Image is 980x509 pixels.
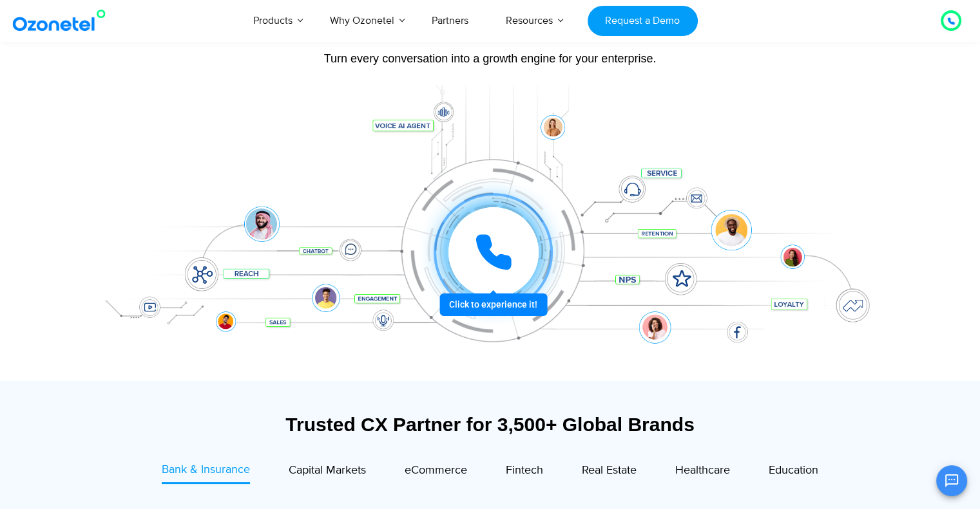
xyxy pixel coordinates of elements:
a: Capital Markets [289,461,366,483]
span: Bank & Insurance [162,463,250,477]
span: Real Estate [582,463,637,477]
span: Capital Markets [289,463,366,477]
a: Request a Demo [588,6,698,36]
span: eCommerce [405,463,467,477]
a: Healthcare [675,461,730,483]
span: Fintech [506,463,543,477]
div: Turn every conversation into a growth engine for your enterprise. [88,51,893,66]
a: Fintech [506,461,543,483]
div: Trusted CX Partner for 3,500+ Global Brands [94,413,887,436]
span: Healthcare [675,463,730,477]
a: Bank & Insurance [162,461,250,484]
a: Real Estate [582,461,637,483]
button: Open chat [936,465,967,496]
a: eCommerce [405,461,467,483]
